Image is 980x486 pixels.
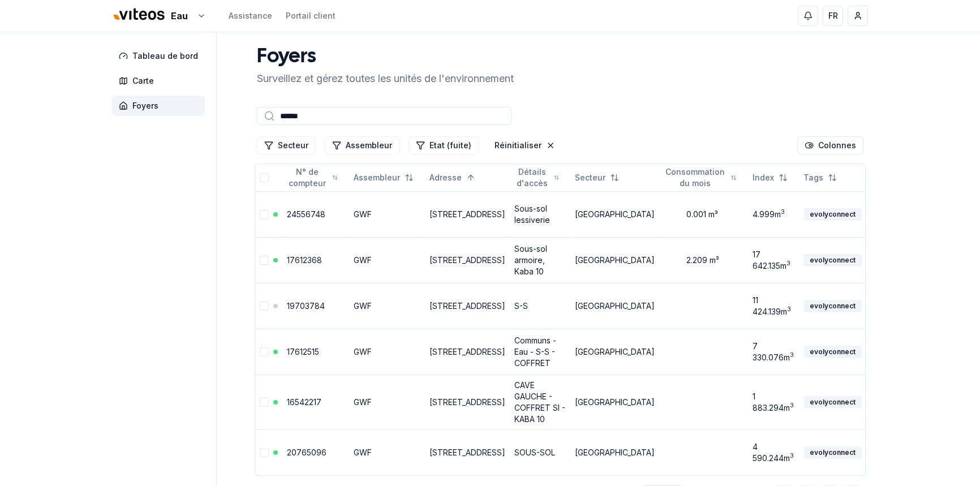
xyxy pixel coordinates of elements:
[753,249,794,272] div: 17 642.135 m
[257,136,316,154] button: Filtrer les lignes
[287,301,325,311] a: 19703784
[229,10,272,21] a: Assistance
[132,50,198,62] span: Tableau de bord
[664,209,743,220] div: 0.001 m³
[429,397,505,407] a: [STREET_ADDRESS]
[347,169,420,187] button: Not sorted. Click to sort ascending.
[132,75,154,87] span: Carte
[803,446,862,459] div: evolyconnect
[257,46,514,68] h1: Foyers
[287,255,322,265] a: 17612368
[781,208,785,216] sup: 3
[349,191,425,237] td: GWF
[575,172,605,183] span: Secteur
[510,191,570,237] td: Sous-sol lessiverie
[510,329,570,375] td: Communs - Eau - S-S - COFFRET
[260,302,269,311] button: Sélectionner la ligne
[286,10,336,21] a: Portail client
[349,329,425,375] td: GWF
[423,169,482,187] button: Sorted ascending. Click to sort descending.
[132,100,158,111] span: Foyers
[753,172,774,183] span: Index
[570,329,659,375] td: [GEOGRAPHIC_DATA]
[510,283,570,329] td: S-S
[657,169,743,187] button: Not sorted. Click to sort ascending.
[823,6,843,26] button: FR
[664,255,743,266] div: 2.209 m³
[354,172,400,183] span: Assembleur
[112,71,209,91] a: Carte
[280,169,345,187] button: Not sorted. Click to sort ascending.
[257,71,514,87] p: Surveillez et gérez toutes les unités de l'environnement
[828,10,838,21] span: FR
[287,397,321,407] a: 16542217
[568,169,626,187] button: Not sorted. Click to sort ascending.
[803,254,862,266] div: evolyconnect
[790,351,794,359] sup: 3
[287,209,325,219] a: 24556748
[803,346,862,358] div: evolyconnect
[786,260,790,267] sup: 3
[429,448,505,457] a: [STREET_ADDRESS]
[260,210,269,219] button: Sélectionner la ligne
[803,300,862,312] div: evolyconnect
[112,46,209,66] a: Tableau de bord
[753,391,794,414] div: 1 883.294 m
[664,166,726,189] span: Consommation du mois
[260,398,269,407] button: Sélectionner la ligne
[746,169,794,187] button: Not sorted. Click to sort ascending.
[510,237,570,283] td: Sous-sol armoire, Kaba 10
[112,4,206,28] button: Eau
[570,191,659,237] td: [GEOGRAPHIC_DATA]
[753,341,794,363] div: 7 330.076 m
[787,306,791,313] sup: 3
[790,452,794,459] sup: 3
[488,136,562,154] button: Réinitialiser les filtres
[570,237,659,283] td: [GEOGRAPHIC_DATA]
[797,136,863,154] button: Cocher les colonnes
[260,173,269,182] button: Tout sélectionner
[429,301,505,311] a: [STREET_ADDRESS]
[753,441,794,464] div: 4 590.244 m
[508,169,566,187] button: Not sorted. Click to sort ascending.
[349,375,425,429] td: GWF
[790,402,794,409] sup: 3
[349,283,425,329] td: GWF
[260,347,269,356] button: Sélectionner la ligne
[260,256,269,265] button: Sélectionner la ligne
[287,347,319,356] a: 17612515
[753,209,794,220] div: 4.999 m
[570,283,659,329] td: [GEOGRAPHIC_DATA]
[112,1,166,28] img: Viteos - Eau Logo
[260,448,269,457] button: Sélectionner la ligne
[797,169,844,187] button: Not sorted. Click to sort ascending.
[510,429,570,475] td: SOUS-SOL
[753,295,794,317] div: 11 424.139 m
[287,166,328,189] span: N° de compteur
[349,237,425,283] td: GWF
[803,396,862,408] div: evolyconnect
[803,208,862,221] div: evolyconnect
[514,166,549,189] span: Détails d'accès
[325,136,399,154] button: Filtrer les lignes
[171,9,188,23] span: Eau
[429,209,505,219] a: [STREET_ADDRESS]
[570,375,659,429] td: [GEOGRAPHIC_DATA]
[349,429,425,475] td: GWF
[287,448,326,457] a: 20765096
[803,172,823,183] span: Tags
[409,136,479,154] button: Filtrer les lignes
[429,172,462,183] span: Adresse
[510,375,570,429] td: CAVE GAUCHE - COFFRET SI - KABA 10
[570,429,659,475] td: [GEOGRAPHIC_DATA]
[112,96,209,116] a: Foyers
[429,347,505,356] a: [STREET_ADDRESS]
[429,255,505,265] a: [STREET_ADDRESS]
